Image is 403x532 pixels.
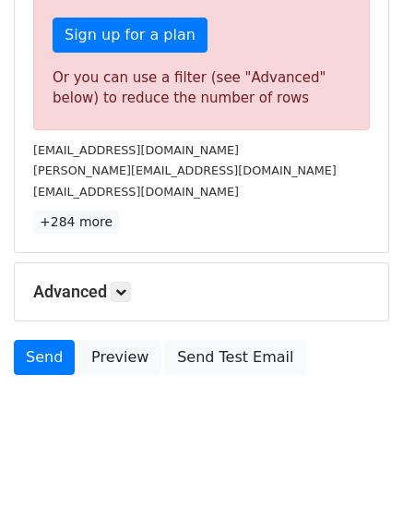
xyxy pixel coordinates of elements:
[33,143,239,157] small: [EMAIL_ADDRESS][DOMAIN_NAME]
[311,443,403,532] iframe: Chat Widget
[33,185,239,199] small: [EMAIL_ADDRESS][DOMAIN_NAME]
[14,340,75,375] a: Send
[33,211,119,234] a: +284 more
[53,67,350,109] div: Or you can use a filter (see "Advanced" below) to reduce the number of rows
[33,163,337,177] small: [PERSON_NAME][EMAIL_ADDRESS][DOMAIN_NAME]
[79,340,160,375] a: Preview
[33,282,370,302] h5: Advanced
[165,340,305,375] a: Send Test Email
[53,18,207,53] a: Sign up for a plan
